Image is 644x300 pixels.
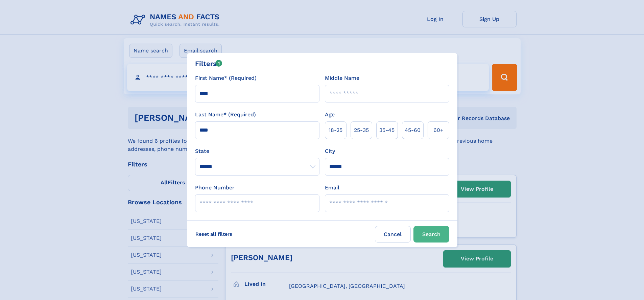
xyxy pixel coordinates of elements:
div: Filters [195,59,222,69]
span: 18‑25 [329,126,342,134]
label: First Name* (Required) [195,74,257,82]
label: Middle Name [325,74,359,82]
span: 35‑45 [379,126,395,134]
span: 45‑60 [405,126,421,134]
span: 60+ [433,126,444,134]
button: Search [413,226,449,243]
label: Age [325,111,335,119]
label: State [195,147,319,155]
label: Cancel [375,226,411,243]
label: Last Name* (Required) [195,111,256,119]
label: Email [325,184,339,192]
span: 25‑35 [354,126,369,134]
label: City [325,147,335,155]
label: Phone Number [195,184,235,192]
label: Reset all filters [191,226,237,242]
